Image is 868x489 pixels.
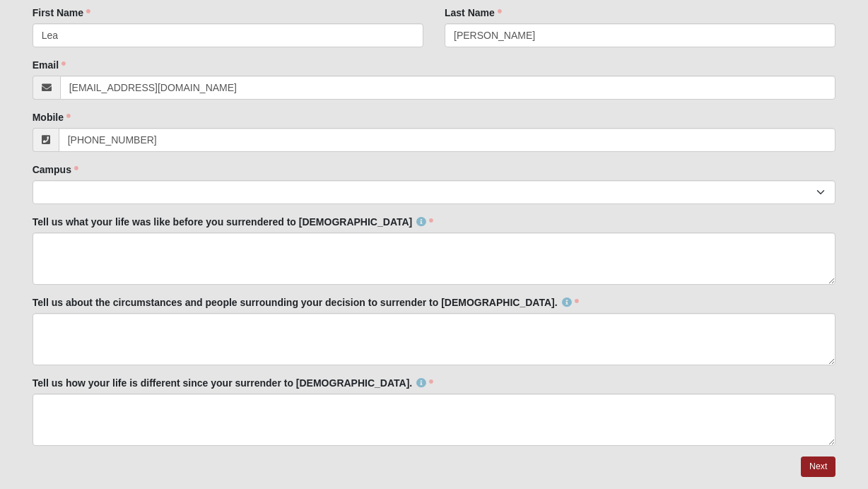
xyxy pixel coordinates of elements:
a: Next [801,456,835,477]
label: First Name [33,6,90,20]
label: Tell us what your life was like before you surrendered to [DEMOGRAPHIC_DATA] [33,215,434,229]
label: Mobile [33,110,71,124]
label: Email [33,58,66,72]
label: Last Name [445,6,502,20]
label: Tell us how your life is different since your surrender to [DEMOGRAPHIC_DATA]. [33,376,434,390]
label: Campus [33,163,78,177]
label: Tell us about the circumstances and people surrounding your decision to surrender to [DEMOGRAPHIC... [33,295,579,310]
